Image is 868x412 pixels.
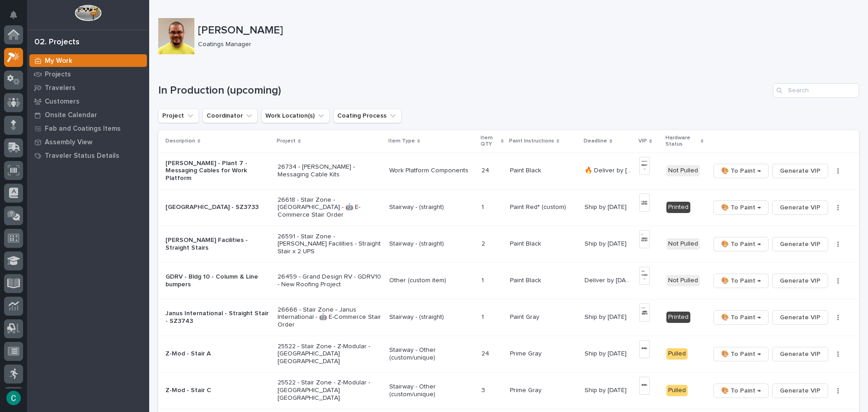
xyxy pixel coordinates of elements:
[481,133,498,150] p: Item QTY
[713,274,769,288] button: 🎨 To Paint →
[772,164,828,178] button: Generate VIP
[165,237,270,252] p: [PERSON_NAME] Facilities - Straight Stairs
[45,138,92,147] p: Assembly View
[158,152,859,189] tr: [PERSON_NAME] - Plant 7 - Messaging Cables for Work Platform26734 - [PERSON_NAME] - Messaging Cab...
[198,24,855,37] p: [PERSON_NAME]
[585,165,634,175] p: 🔥 Deliver by 8/11/25
[584,136,607,146] p: Deadline
[158,372,859,409] tr: Z-Mod - Stair C25522 - Stair Zone - Z-Modular - [GEOGRAPHIC_DATA] [GEOGRAPHIC_DATA]Stairway - Oth...
[585,348,628,358] p: Ship by [DATE]
[772,347,828,361] button: Generate VIP
[27,149,149,162] a: Traveler Status Details
[278,343,382,365] p: 25522 - Stair Zone - Z-Modular - [GEOGRAPHIC_DATA] [GEOGRAPHIC_DATA]
[158,299,859,336] tr: Janus International - Straight Stair - SZ374326666 - Stair Zone - Janus International - 🤖 E-Comme...
[713,164,769,178] button: 🎨 To Paint →
[772,384,828,398] button: Generate VIP
[45,57,72,65] p: My Work
[158,226,859,262] tr: [PERSON_NAME] Facilities - Straight Stairs26591 - Stair Zone - [PERSON_NAME] Facilities - Straigh...
[713,237,769,251] button: 🎨 To Paint →
[45,152,119,160] p: Traveler Status Details
[721,312,761,323] span: 🎨 To Paint →
[721,349,761,360] span: 🎨 To Paint →
[333,109,401,123] button: Coating Process
[585,202,628,211] p: Ship by [DATE]
[510,202,568,211] p: Paint Red* (custom)
[772,237,828,251] button: Generate VIP
[772,200,828,215] button: Generate VIP
[278,306,382,329] p: 26666 - Stair Zone - Janus International - 🤖 E-Commerce Stair Order
[278,379,382,402] p: 25522 - Stair Zone - Z-Modular - [GEOGRAPHIC_DATA] [GEOGRAPHIC_DATA]
[388,136,415,146] p: Item Type
[389,277,475,284] p: Other (custom item)
[585,238,628,248] p: Ship by [DATE]
[666,312,690,323] div: Printed
[203,109,258,123] button: Coordinator
[585,385,628,394] p: Ship by [DATE]
[510,385,543,394] p: Prime Gray
[510,165,543,175] p: Paint Black
[666,275,700,286] div: Not Pulled
[4,5,23,24] button: Notifications
[713,200,769,215] button: 🎨 To Paint →
[666,165,700,176] div: Not Pulled
[638,136,647,146] p: VIP
[389,167,475,175] p: Work Platform Components
[158,336,859,372] tr: Z-Mod - Stair A25522 - Stair Zone - Z-Modular - [GEOGRAPHIC_DATA] [GEOGRAPHIC_DATA]Stairway - Oth...
[666,385,688,396] div: Pulled
[158,109,199,123] button: Project
[27,135,149,149] a: Assembly View
[165,273,270,289] p: GDRV - Bldg 10 - Column & Line bumpers
[75,5,101,21] img: Workspace Logo
[585,312,628,321] p: Ship by [DATE]
[45,98,80,106] p: Customers
[278,196,382,219] p: 26618 - Stair Zone - [GEOGRAPHIC_DATA] - 🤖 E-Commerce Stair Order
[481,275,486,284] p: 1
[481,348,491,358] p: 24
[713,310,769,325] button: 🎨 To Paint →
[165,136,195,146] p: Description
[165,204,270,211] p: [GEOGRAPHIC_DATA] - SZ3733
[34,38,80,47] div: 02. Projects
[158,262,859,299] tr: GDRV - Bldg 10 - Column & Line bumpers26459 - Grand Design RV - GDRV10 - New Roofing ProjectOther...
[27,54,149,67] a: My Work
[666,238,700,250] div: Not Pulled
[780,202,821,213] span: Generate VIP
[780,385,821,396] span: Generate VIP
[165,387,270,394] p: Z-Mod - Stair C
[780,349,821,360] span: Generate VIP
[27,81,149,95] a: Travelers
[389,240,475,248] p: Stairway - (straight)
[45,71,71,79] p: Projects
[773,83,859,98] input: Search
[389,346,475,362] p: Stairway - Other (custom/unique)
[713,384,769,398] button: 🎨 To Paint →
[666,348,688,360] div: Pulled
[278,233,382,256] p: 26591 - Stair Zone - [PERSON_NAME] Facilities - Straight Stair x 2 UPS
[585,275,634,284] p: Deliver by 8/14/25
[481,202,486,211] p: 1
[27,122,149,135] a: Fab and Coatings Items
[4,388,23,407] button: users-avatar
[772,274,828,288] button: Generate VIP
[389,313,475,321] p: Stairway - (straight)
[510,238,543,248] p: Paint Black
[780,239,821,250] span: Generate VIP
[721,166,761,176] span: 🎨 To Paint →
[27,108,149,122] a: Onsite Calendar
[45,111,97,119] p: Onsite Calendar
[389,383,475,398] p: Stairway - Other (custom/unique)
[713,347,769,361] button: 🎨 To Paint →
[27,67,149,81] a: Projects
[481,165,491,175] p: 24
[510,312,541,321] p: Paint Gray
[261,109,330,123] button: Work Location(s)
[780,312,821,323] span: Generate VIP
[666,202,690,213] div: Printed
[780,166,821,176] span: Generate VIP
[165,310,270,325] p: Janus International - Straight Stair - SZ3743
[277,136,296,146] p: Project
[510,348,543,358] p: Prime Gray
[721,202,761,213] span: 🎨 To Paint →
[158,189,859,226] tr: [GEOGRAPHIC_DATA] - SZ373326618 - Stair Zone - [GEOGRAPHIC_DATA] - 🤖 E-Commerce Stair OrderStairw...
